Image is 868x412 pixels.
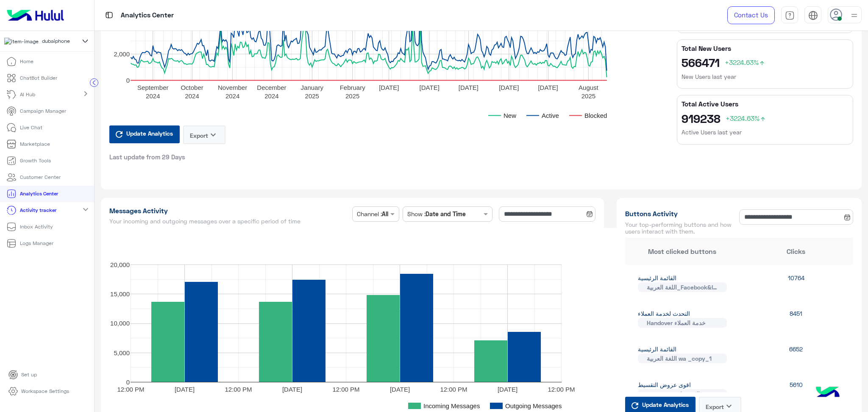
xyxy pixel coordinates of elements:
[20,140,50,148] p: Marketplace
[114,50,130,57] text: 2,000
[183,125,225,144] button: Exportkeyboard_arrow_down
[739,380,853,399] div: 5610
[682,111,849,125] h2: 919238
[682,44,849,53] h5: Total New Users
[4,38,39,45] img: 1403182699927242
[739,246,853,256] div: Clicks
[175,385,195,393] text: [DATE]
[849,10,860,21] img: profile
[542,111,559,119] text: Active
[625,345,739,363] div: القائمة الرئيسية
[137,84,168,91] text: September
[110,261,130,268] text: 20,000
[538,84,558,91] text: [DATE]
[110,290,130,298] text: 15,000
[682,128,849,136] h6: Active Users last year
[21,371,37,379] p: Set up
[725,58,765,66] span: +3224.63%
[121,10,174,21] p: Analytics Center
[146,92,160,99] text: 2024
[498,385,517,393] text: [DATE]
[505,402,562,409] text: Outgoing Messages
[625,309,739,328] div: التحدث لخدمة العملاء
[20,107,66,115] p: Campaign Manager
[625,246,739,256] div: Most clicked buttons
[109,125,180,143] button: Update Analytics
[117,385,144,393] text: 12:00 PM
[109,206,349,215] h1: Messages Activity
[548,385,575,393] text: 12:00 PM
[504,111,516,119] text: New
[2,383,76,400] a: Workspace Settings
[638,354,727,363] span: اللغة العربية wa _copy_1
[739,273,853,292] div: 10764
[459,84,479,91] text: [DATE]
[20,58,33,65] p: Home
[20,190,58,198] p: Analytics Center
[81,89,91,99] mat-icon: chevron_right
[81,204,91,214] mat-icon: expand_more
[739,309,853,328] div: 8451
[808,11,818,20] img: tab
[126,76,129,84] text: 0
[264,92,278,99] text: 2024
[20,223,53,231] p: Inbox Activity
[114,349,130,356] text: 5,000
[2,367,44,383] a: Set up
[257,84,286,91] text: December
[20,157,51,164] p: Growth Tools
[785,11,795,20] img: tab
[781,6,798,24] a: tab
[124,128,175,139] span: Update Analytics
[20,91,35,98] p: AI Hub
[625,221,736,235] h5: Your top-performing buttons and how users interact with them.
[21,387,69,395] p: Workspace Settings
[682,72,849,81] h6: New Users last year
[440,385,467,393] text: 12:00 PM
[638,389,727,399] span: عروض التقسيط من دبي فون
[20,239,53,247] p: Logs Manager
[625,209,736,218] h1: Buttons Activity
[110,320,130,327] text: 10,000
[181,84,203,91] text: October
[109,218,349,225] h5: Your incoming and outgoing messages over a specific period of time
[42,37,70,45] span: dubaiphone
[726,114,766,122] span: +3224.63%
[579,84,599,91] text: August
[339,84,365,91] text: February
[185,92,199,99] text: 2024
[20,206,56,214] p: Activity tracker
[682,100,849,108] h5: Total Active Users
[813,378,843,408] img: hulul-logo.png
[20,173,61,181] p: Customer Center
[225,92,239,99] text: 2024
[625,380,739,399] div: اقوى عروض التقسيط
[218,84,247,91] text: November
[640,399,691,410] span: Update Analytics
[390,385,410,393] text: [DATE]
[332,385,359,393] text: 12:00 PM
[682,56,849,69] h2: 566471
[727,6,775,24] a: Contact Us
[126,378,129,385] text: 0
[499,84,519,91] text: [DATE]
[282,385,302,393] text: [DATE]
[300,84,323,91] text: January
[109,153,185,161] span: Last update from 29 Days
[739,345,853,363] div: 6652
[208,130,218,140] i: keyboard_arrow_down
[3,6,67,24] img: Logo
[225,385,252,393] text: 12:00 PM
[419,84,439,91] text: [DATE]
[638,282,727,292] span: اللغة العربية_Facebook&Insta_copy_1
[423,402,480,409] text: Incoming Messages
[20,124,42,131] p: Live Chat
[638,318,727,328] span: Handover خدمة العملاء
[20,74,57,82] p: ChatBot Builder
[345,92,359,99] text: 2025
[625,273,739,292] div: القائمة الرئيسية
[379,84,399,91] text: [DATE]
[114,24,130,31] text: 4,000
[724,401,734,411] i: keyboard_arrow_down
[104,10,114,20] img: tab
